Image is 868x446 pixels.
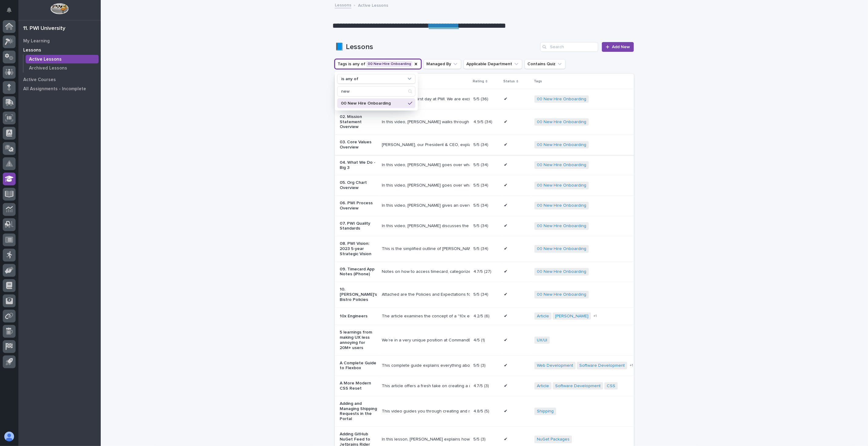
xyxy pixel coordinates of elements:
[335,43,538,52] h1: 📘 Lessons
[340,287,377,302] p: 10. [PERSON_NAME]'s Bistro Policies
[24,55,101,63] a: Active Lessons
[473,382,490,389] p: 4.7/5 (3)
[537,97,586,102] a: 00 New Hire Onboarding
[340,140,377,150] p: 03. Core Values Overview
[18,45,101,55] a: Lessons
[504,312,509,319] p: ✔
[382,97,468,102] div: Welcome to your first day at PWI. We are excited to have you joing the team!
[335,307,775,325] tr: 10x EngineersThe article examines the concept of a "10x engineer," questioning the reality of suc...
[537,292,586,297] a: 00 New Hire Onboarding
[537,120,586,125] a: 00 New Hire Onboarding
[504,222,509,229] p: ✔
[335,196,775,216] tr: 06. PWI Process OverviewIn this video, [PERSON_NAME] gives an overview of the PWI process from Ma...
[473,268,493,274] p: 4.7/5 (27)
[555,314,588,319] a: [PERSON_NAME]
[335,59,421,69] button: Tags
[504,245,509,252] p: ✔
[504,337,509,343] p: ✔
[382,314,468,319] div: The article examines the concept of a "10x engineer," questioning the reality of such individuals...
[504,268,509,274] p: ✔
[18,36,101,45] a: My Learning
[340,330,377,350] p: 5 learnings from making UX less annoying for 20M+ users
[540,42,598,52] input: Search
[382,437,468,442] div: In this lesson, [PERSON_NAME] explains how to add [PERSON_NAME] as a NuGet package feed to Jetbra...
[341,77,358,82] p: is any of
[340,160,377,170] p: 04. What We Do - Big 3
[335,1,351,8] a: Lessons
[23,77,56,83] p: Active Courses
[525,59,566,69] button: Contains Quiz
[612,45,630,49] span: Add New
[504,182,509,188] p: ✔
[340,267,377,277] p: 09. Timecard App Notes (iPhone)
[340,114,377,130] p: 02. Mission Statement Overview
[473,436,487,442] p: 5/5 (3)
[537,314,549,319] a: Article
[593,314,597,318] span: + 1
[335,135,775,155] tr: 03. Core Values Overview[PERSON_NAME], our President & CEO, explains each of the 10 Core Values t...
[382,246,468,252] div: This is the simplified outline of [PERSON_NAME] vision for PWI for the next 5 years through 2027.
[382,338,468,343] div: We’re in a very unique position at CommandBar. And I know we say that a lot, but that’s because t...
[382,120,468,125] div: In this video, [PERSON_NAME] walks through the mission statement of PWI.
[504,436,509,442] p: ✔
[340,241,377,256] p: 08. PWI Vision: 2023 5-year Strategic Vision
[602,42,634,52] a: Add New
[335,282,775,307] tr: 10. [PERSON_NAME]'s Bistro PoliciesAttached are the Policies and Expectations for using the Bistr...
[335,109,775,134] tr: 02. Mission Statement OverviewIn this video, [PERSON_NAME] walks through the mission statement of...
[504,141,509,148] p: ✔
[3,430,16,443] button: users-avatar
[473,161,490,168] p: 5/5 (34)
[473,312,491,319] p: 4.2/5 (6)
[504,382,509,389] p: ✔
[340,381,377,391] p: A More Modern CSS Reset
[555,384,601,389] a: Software Development
[340,221,377,231] p: 07. PWI Quality Standards
[382,162,468,168] div: In this video, [PERSON_NAME] goes over what we like to call the "Big 3". This encompasses all of ...
[335,236,775,262] tr: 08. PWI Vision: 2023 5-year Strategic VisionThis is the simplified outline of [PERSON_NAME] visio...
[382,223,468,229] div: In this video, [PERSON_NAME] discusses the standard quality we expect here at PWI.
[473,337,486,343] p: 4/5 (1)
[473,141,490,148] p: 5/5 (34)
[335,396,775,426] tr: Adding and Managing Shipping Requests in the PortalThis video guides you through creating and man...
[3,4,16,16] button: Notifications
[335,89,775,109] tr: 01. Welcome to PWIWelcome to your first day at PWI. We are excited to have you joing the team! 5/...
[382,292,468,297] div: Attached are the Policies and Expectations for using the Bistro. Please read them thoroughly. You...
[473,118,494,125] p: 4.9/5 (34)
[473,95,490,102] p: 5/5 (36)
[579,363,625,368] a: Software Development
[537,203,586,208] a: 00 New Hire Onboarding
[537,409,554,414] a: Shipping
[382,409,468,414] div: This video guides you through creating and managing a shipping request on the portal. Note: since...
[335,216,775,236] tr: 07. PWI Quality StandardsIn this video, [PERSON_NAME] discusses the standard quality we expect he...
[335,262,775,282] tr: 09. Timecard App Notes (iPhone)Notes on how to access timecard, categorize time, and download app...
[23,48,41,53] p: Lessons
[537,246,586,252] a: 00 New Hire Onboarding
[29,57,62,62] p: Active Lessons
[337,86,415,97] div: Search
[537,223,586,229] a: 00 New Hire Onboarding
[504,161,509,168] p: ✔
[335,355,775,376] tr: A Complete Guide to FlexboxThis complete guide explains everything about flexbox, focusing on all...
[335,155,775,175] tr: 04. What We Do - Big 3In this video, [PERSON_NAME] goes over what we like to call the "Big 3". Th...
[340,401,377,422] p: Adding and Managing Shipping Requests in the Portal
[340,201,377,211] p: 06. PWI Process Overview
[335,325,775,355] tr: 5 learnings from making UX less annoying for 20M+ usersWe’re in a very unique position at Command...
[537,183,586,188] a: 00 New Hire Onboarding
[473,78,484,85] p: Rating
[382,203,468,208] div: In this video, [PERSON_NAME] gives an overview of the PWI process from Marketing to Production to...
[537,384,549,389] a: Article
[340,314,377,319] p: 10x Engineers
[24,64,101,72] a: Archived Lessons
[534,78,542,85] p: Tags
[358,2,388,8] p: Active Lessons
[473,291,490,297] p: 5/5 (34)
[504,118,509,125] p: ✔
[464,59,522,69] button: Applicable Department
[8,7,16,17] div: Notifications
[382,384,468,389] div: This article offers a fresh take on creating a modern CSS reset for 2023. Learn how to set box-si...
[473,182,490,188] p: 5/5 (34)
[473,202,490,208] p: 5/5 (34)
[424,59,461,69] button: Managed By
[537,142,586,148] a: 00 New Hire Onboarding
